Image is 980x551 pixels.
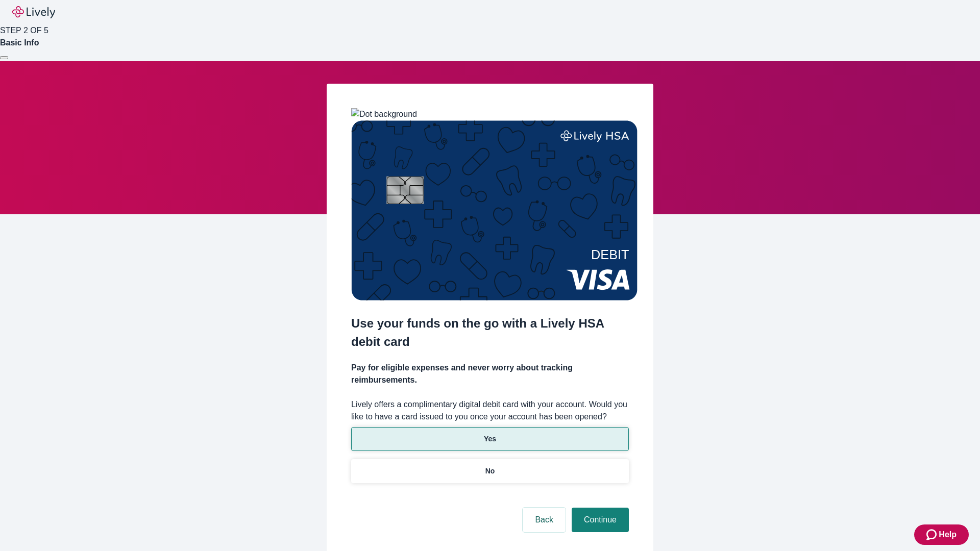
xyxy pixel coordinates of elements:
[351,398,629,423] label: Lively offers a complimentary digital debit card with your account. Would you like to have a card...
[523,508,566,532] button: Back
[351,459,629,483] button: No
[351,314,629,351] h2: Use your funds on the go with a Lively HSA debit card
[926,529,939,541] svg: Zendesk support icon
[914,524,969,545] button: Zendesk support iconHelp
[12,6,55,18] img: Lively
[351,120,638,300] img: Debit card
[351,362,629,386] h4: Pay for eligible expenses and never worry about tracking reimbursements.
[351,108,417,120] img: Dot background
[485,466,495,477] p: No
[351,427,629,451] button: Yes
[939,529,957,541] span: Help
[484,434,496,444] p: Yes
[572,508,629,532] button: Continue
